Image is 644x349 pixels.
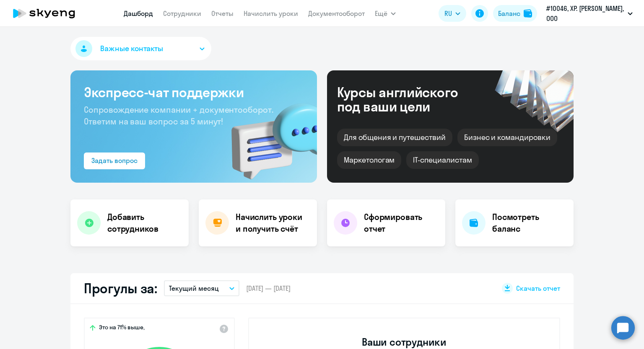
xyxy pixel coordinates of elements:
button: Задать вопрос [84,153,145,169]
h4: Добавить сотрудников [107,211,182,235]
button: Балансbalance [493,5,537,22]
span: Сопровождение компании + документооборот. Ответим на ваш вопрос за 5 минут! [84,104,273,127]
h3: Экспресс-чат поддержки [84,84,304,101]
a: Документооборот [308,9,365,18]
div: IT-специалистам [406,151,478,169]
img: balance [524,9,532,18]
h4: Посмотреть баланс [492,211,567,235]
img: bg-img [219,88,317,183]
button: #10046, ХР. [PERSON_NAME], ООО [542,3,637,23]
div: Бизнес и командировки [457,129,557,146]
h4: Начислить уроки и получить счёт [236,211,309,235]
div: Маркетологам [337,151,401,169]
a: Начислить уроки [244,9,298,18]
h2: Прогулы за: [84,280,157,297]
button: Текущий месяц [164,280,239,296]
div: Баланс [498,8,520,18]
span: Важные контакты [100,43,163,54]
a: Дашборд [124,9,153,18]
span: Это на 71% выше, [99,323,145,333]
span: RU [444,8,452,18]
span: Скачать отчет [516,284,560,293]
button: Важные контакты [70,37,211,60]
div: Для общения и путешествий [337,129,452,146]
button: Ещё [375,5,396,22]
p: Текущий месяц [169,283,219,293]
span: Ещё [375,8,387,18]
a: Отчеты [211,9,234,18]
div: Задать вопрос [91,155,138,165]
div: Курсы английского под ваши цели [337,85,480,114]
h4: Сформировать отчет [364,211,439,235]
span: [DATE] — [DATE] [246,284,291,293]
a: Сотрудники [163,9,201,18]
button: RU [439,5,466,22]
p: #10046, ХР. [PERSON_NAME], ООО [546,3,624,23]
